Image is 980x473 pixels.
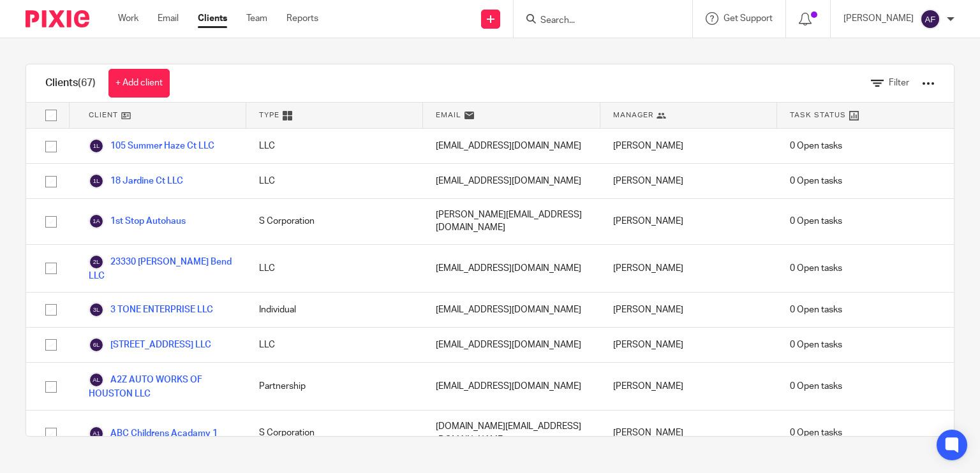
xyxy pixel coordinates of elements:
[790,140,842,152] span: 0 Open tasks
[89,254,104,270] img: svg%3E
[790,380,842,393] span: 0 Open tasks
[246,164,423,198] div: LLC
[790,426,842,439] span: 0 Open tasks
[600,328,777,362] div: [PERSON_NAME]
[118,12,138,25] a: Work
[39,103,63,127] input: Select all
[246,411,423,456] div: S Corporation
[89,302,213,317] a: 3 TONE ENTERPRISE LLC
[889,78,909,87] span: Filter
[89,138,214,154] a: 105 Summer Haze Ct LLC
[790,175,842,187] span: 0 Open tasks
[108,69,170,98] a: + Add client
[286,12,318,25] a: Reports
[246,245,423,292] div: LLC
[423,328,600,362] div: [EMAIL_ADDRESS][DOMAIN_NAME]
[198,12,227,25] a: Clients
[89,254,234,282] a: 23330 [PERSON_NAME] Bend LLC
[158,12,179,25] a: Email
[920,9,940,29] img: svg%3E
[790,338,842,351] span: 0 Open tasks
[613,110,653,120] span: Manager
[89,138,104,154] img: svg%3E
[89,173,104,189] img: svg%3E
[423,129,600,163] div: [EMAIL_ADDRESS][DOMAIN_NAME]
[89,372,234,400] a: A2Z AUTO WORKS OF HOUSTON LLC
[259,110,279,120] span: Type
[89,372,104,388] img: svg%3E
[600,199,777,244] div: [PERSON_NAME]
[89,337,211,353] a: [STREET_ADDRESS] LLC
[89,214,104,229] img: svg%3E
[246,363,423,410] div: Partnership
[790,262,842,275] span: 0 Open tasks
[843,12,914,25] p: [PERSON_NAME]
[724,14,773,23] span: Get Support
[89,214,186,229] a: 1st Stop Autohaus
[790,110,846,120] span: Task Status
[246,328,423,362] div: LLC
[89,173,183,189] a: 18 Jardine Ct LLC
[89,426,104,441] img: svg%3E
[423,411,600,456] div: [DOMAIN_NAME][EMAIL_ADDRESS][DOMAIN_NAME]
[600,293,777,327] div: [PERSON_NAME]
[78,78,96,88] span: (67)
[790,215,842,228] span: 0 Open tasks
[423,363,600,410] div: [EMAIL_ADDRESS][DOMAIN_NAME]
[246,129,423,163] div: LLC
[539,15,654,27] input: Search
[246,199,423,244] div: S Corporation
[89,302,104,317] img: svg%3E
[436,110,461,120] span: Email
[423,164,600,198] div: [EMAIL_ADDRESS][DOMAIN_NAME]
[790,303,842,316] span: 0 Open tasks
[89,110,118,120] span: Client
[423,199,600,244] div: [PERSON_NAME][EMAIL_ADDRESS][DOMAIN_NAME]
[89,426,218,441] a: ABC Childrens Acadamy 1
[600,411,777,456] div: [PERSON_NAME]
[423,293,600,327] div: [EMAIL_ADDRESS][DOMAIN_NAME]
[600,363,777,410] div: [PERSON_NAME]
[26,10,89,27] img: Pixie
[89,337,104,353] img: svg%3E
[600,164,777,198] div: [PERSON_NAME]
[600,245,777,292] div: [PERSON_NAME]
[600,129,777,163] div: [PERSON_NAME]
[246,293,423,327] div: Individual
[246,12,267,25] a: Team
[423,245,600,292] div: [EMAIL_ADDRESS][DOMAIN_NAME]
[45,76,96,90] h1: Clients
